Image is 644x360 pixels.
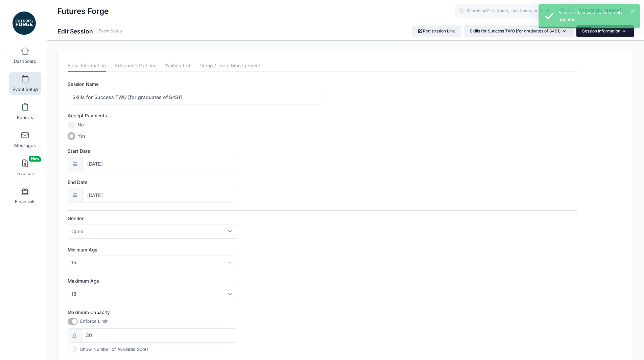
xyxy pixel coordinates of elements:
[71,259,76,266] span: 15
[14,58,37,64] span: Dashboard
[9,44,41,67] a: Dashboard
[9,100,41,123] a: Reports
[576,25,634,37] button: Session Information
[470,28,560,33] span: Skills for Success TWO [for graduates of S4S1]
[78,122,84,128] span: No
[68,309,322,316] label: Maximum Capacity
[464,25,574,37] button: Skills for Success TWO [for graduates of S4S1]
[71,290,76,297] span: 18
[115,60,156,72] a: Advanced Options
[68,287,237,301] span: 18
[68,215,322,222] label: Gender
[17,115,33,120] span: Reports
[81,328,237,343] input: 0
[68,121,75,129] input: No
[631,9,635,13] button: ×
[9,184,41,208] a: Financials
[78,133,86,140] span: Yes
[99,29,122,34] a: Event Setup
[0,7,48,39] a: Futures Forge
[68,256,237,270] span: 15
[455,4,556,18] input: Search by First Name, Last Name, or Email...
[68,81,322,88] label: Session Name
[9,128,41,151] a: Messages
[17,171,34,176] span: Invoices
[68,90,322,104] input: Session Name
[68,179,322,186] label: End Date
[165,60,191,72] a: Waiting List
[57,28,122,35] h1: Edit Session
[71,228,84,235] span: Coed
[68,224,237,239] span: Coed
[80,318,108,325] label: Enforce Limit
[15,199,35,205] span: Financials
[11,10,37,36] img: Futures Forge
[199,60,260,72] a: Group / Team Management
[68,60,106,72] a: Basic Information
[558,9,635,23] div: Session data was successfully updated.
[68,132,75,140] input: Yes
[9,156,41,179] a: InvoicesNew
[68,112,107,119] label: Accept Payments
[57,3,109,19] h1: Futures Forge
[575,3,634,19] button: [PERSON_NAME]
[68,246,322,253] label: Minimum Age
[412,25,461,37] a: Registration Link
[14,143,36,148] span: Messages
[80,346,149,353] label: Show Number of Available Spots
[13,87,38,92] span: Event Setup
[68,278,322,284] label: Maximum Age
[68,148,322,154] label: Start Date
[29,156,41,162] span: New
[9,72,41,95] a: Event Setup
